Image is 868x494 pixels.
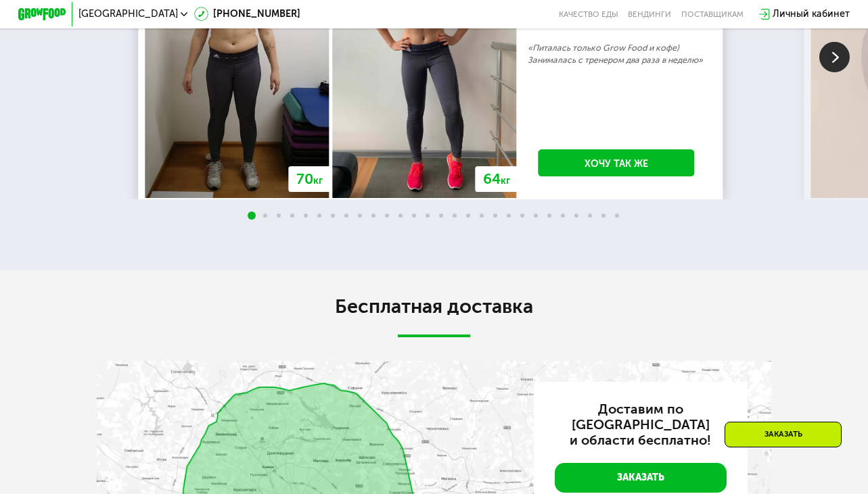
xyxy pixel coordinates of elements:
img: Slide right [819,41,850,72]
a: Заказать [555,463,727,493]
a: [PHONE_NUMBER] [194,7,301,21]
h2: Бесплатная доставка [97,295,772,319]
span: кг [313,175,323,187]
div: 70 [288,166,330,192]
a: Качество еды [559,9,618,19]
a: Хочу так же [538,149,695,176]
div: 64 [476,166,518,192]
div: Личный кабинет [773,7,850,21]
span: [GEOGRAPHIC_DATA] [78,9,178,19]
a: Вендинги [628,9,671,19]
div: поставщикам [681,9,744,19]
h3: Доставим по [GEOGRAPHIC_DATA] и области бесплатно! [555,401,727,448]
span: кг [501,175,510,187]
p: «Питалась только Grow Food и кофе) Занималась с тренером два раза в неделю» [528,42,705,66]
div: Заказать [725,422,842,447]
